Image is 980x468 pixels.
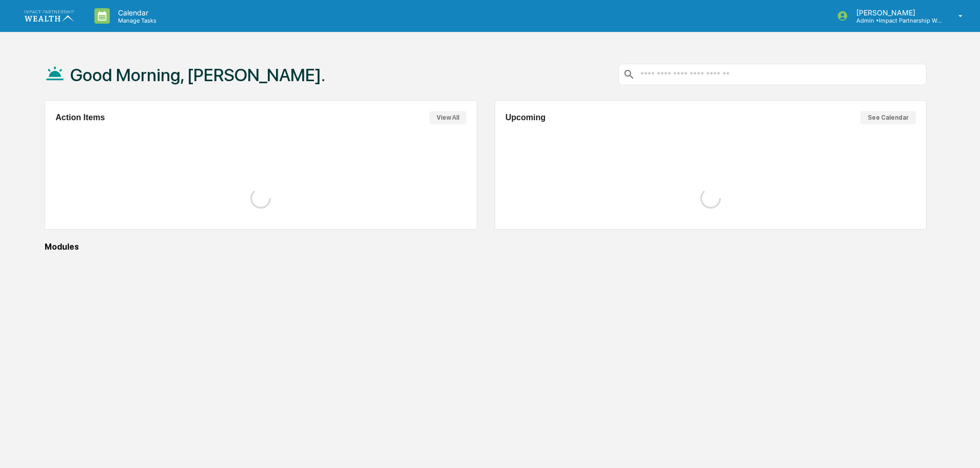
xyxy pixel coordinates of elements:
[110,8,162,17] p: Calendar
[70,65,325,85] h1: Good Morning, [PERSON_NAME].
[45,242,927,252] div: Modules
[429,111,466,124] button: View All
[55,113,105,122] h2: Action Items
[110,17,162,24] p: Manage Tasks
[25,10,74,21] img: logo
[848,8,944,17] p: [PERSON_NAME]
[848,17,944,24] p: Admin • Impact Partnership Wealth
[505,113,545,122] h2: Upcoming
[860,111,916,124] button: See Calendar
